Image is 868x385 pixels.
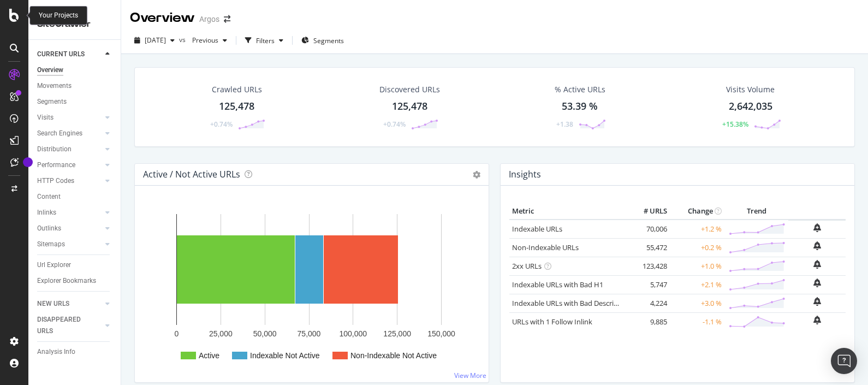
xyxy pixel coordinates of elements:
[37,346,75,358] div: Analysis Info
[144,203,475,374] svg: A chart.
[512,224,562,234] a: Indexable URLs
[392,99,427,114] div: 125,478
[37,275,96,287] div: Explorer Bookmarks
[145,35,166,45] span: 2025 Oct. 7th
[37,144,102,155] a: Distribution
[670,238,724,257] td: +0.2 %
[37,96,113,108] a: Segments
[298,329,321,338] text: 75,000
[313,36,344,45] span: Segments
[188,32,231,49] button: Previous
[37,314,92,337] div: DISAPPEARED URLS
[37,314,102,337] a: DISAPPEARED URLS
[37,259,113,271] a: Url Explorer
[670,312,724,331] td: -1.1 %
[722,120,748,129] div: +15.38%
[813,316,821,324] div: bell-plus
[556,120,573,129] div: +1.38
[670,220,724,239] td: +1.2 %
[37,175,102,187] a: HTTP Codes
[813,279,821,287] div: bell-plus
[726,84,775,95] div: Visits Volume
[297,32,348,49] button: Segments
[626,275,670,294] td: 5,747
[670,275,724,294] td: +2.1 %
[37,175,74,187] div: HTTP Codes
[512,261,542,271] a: 2xx URLs
[212,84,262,95] div: Crawled URLs
[253,329,277,338] text: 50,000
[626,312,670,331] td: 9,885
[37,128,82,139] div: Search Engines
[37,207,56,218] div: Inlinks
[37,298,69,310] div: NEW URLS
[188,35,218,45] span: Previous
[37,239,102,250] a: Sitemaps
[555,84,605,95] div: % Active URLs
[37,96,67,108] div: Segments
[37,223,61,234] div: Outlinks
[340,329,367,338] text: 100,000
[512,298,631,308] a: Indexable URLs with Bad Description
[199,14,219,25] div: Argos
[37,144,72,155] div: Distribution
[37,80,113,92] a: Movements
[670,203,724,220] th: Change
[383,120,406,129] div: +0.74%
[626,220,670,239] td: 70,006
[729,99,772,114] div: 2,642,035
[37,191,61,203] div: Content
[175,329,179,338] text: 0
[39,11,78,20] div: Your Projects
[813,297,821,306] div: bell-plus
[37,239,65,250] div: Sitemaps
[350,351,437,360] text: Non-Indexable Not Active
[241,32,288,49] button: Filters
[209,329,233,338] text: 25,000
[143,167,240,182] h4: Active / Not Active URLs
[210,120,233,129] div: +0.74%
[219,99,254,114] div: 125,478
[130,9,195,27] div: Overview
[37,191,113,203] a: Content
[37,112,102,123] a: Visits
[199,351,219,360] text: Active
[37,275,113,287] a: Explorer Bookmarks
[509,167,541,182] h4: Insights
[454,371,486,380] a: View More
[427,329,455,338] text: 150,000
[626,294,670,312] td: 4,224
[37,346,113,358] a: Analysis Info
[37,64,113,76] a: Overview
[831,348,857,374] div: Open Intercom Messenger
[670,294,724,312] td: +3.0 %
[130,32,179,49] button: [DATE]
[37,159,102,171] a: Performance
[37,64,63,76] div: Overview
[256,36,275,45] div: Filters
[512,242,579,252] a: Non-Indexable URLs
[37,207,102,218] a: Inlinks
[37,49,102,60] a: CURRENT URLS
[37,223,102,234] a: Outlinks
[512,280,603,289] a: Indexable URLs with Bad H1
[626,257,670,275] td: 123,428
[383,329,411,338] text: 125,000
[37,128,102,139] a: Search Engines
[179,35,188,44] span: vs
[250,351,320,360] text: Indexable Not Active
[473,171,480,179] i: Options
[813,223,821,232] div: bell-plus
[37,80,72,92] div: Movements
[509,203,626,220] th: Metric
[813,241,821,250] div: bell-plus
[37,112,53,123] div: Visits
[512,317,592,327] a: URLs with 1 Follow Inlink
[37,159,75,171] div: Performance
[37,298,102,310] a: NEW URLS
[626,203,670,220] th: # URLS
[379,84,440,95] div: Discovered URLs
[724,203,788,220] th: Trend
[813,260,821,269] div: bell-plus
